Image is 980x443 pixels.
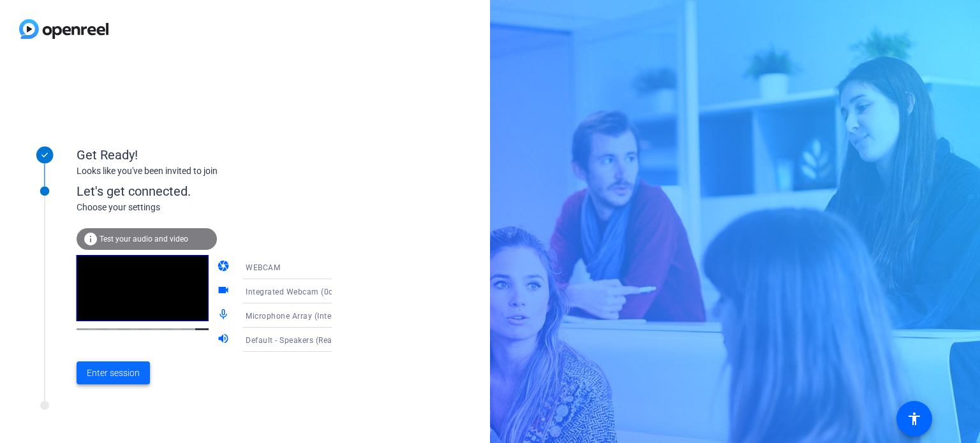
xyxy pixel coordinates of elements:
[246,263,280,272] span: WEBCAM
[217,284,232,299] mat-icon: videocam
[83,231,98,247] mat-icon: info
[77,361,150,384] button: Enter session
[100,235,188,243] span: Test your audio and video
[217,259,232,275] mat-icon: camera
[77,182,358,201] div: Let's get connected.
[907,411,922,426] mat-icon: accessibility
[246,310,528,321] span: Microphone Array (Intel® Smart Sound Technology for Digital Microphones)
[217,332,232,347] mat-icon: volume_up
[87,367,140,380] span: Enter session
[77,201,358,214] div: Choose your settings
[77,145,332,164] div: Get Ready!
[246,286,367,296] span: Integrated Webcam (0c45:6720)
[217,308,232,323] mat-icon: mic_none
[246,335,383,345] span: Default - Speakers (Realtek(R) Audio)
[77,164,332,178] div: Looks like you've been invited to join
